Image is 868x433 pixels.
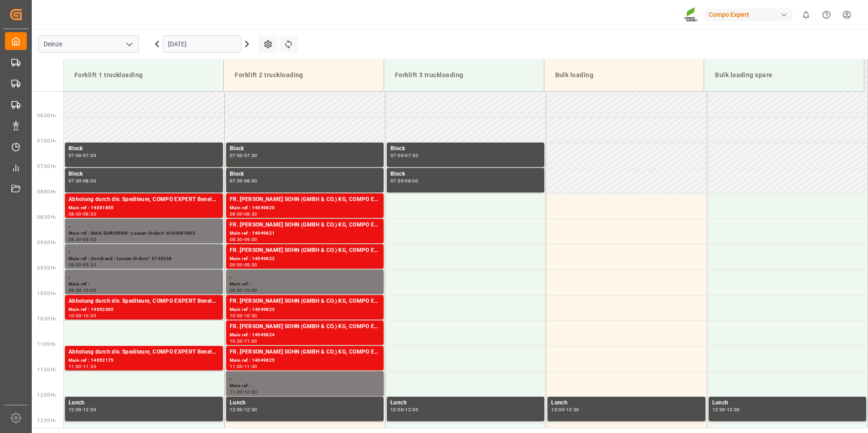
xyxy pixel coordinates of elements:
[82,364,83,369] div: -
[69,348,219,357] div: Abholung durch div. Spediteure, COMPO EXPERT Benelux N.V.
[83,179,96,183] div: 08:00
[725,408,727,412] div: -
[712,399,863,408] div: Lunch
[69,170,219,179] div: Block
[244,408,257,412] div: 12:30
[83,237,96,241] div: 09:00
[684,7,699,23] img: Screenshot%202023-09-29%20at%2010.02.21.png_1712312052.png
[69,204,219,212] div: Main ref : 14051855
[244,390,257,394] div: 12:00
[244,237,257,241] div: 09:00
[37,164,56,169] span: 07:30 Hr
[69,246,219,255] div: ,
[37,189,56,194] span: 08:00 Hr
[566,408,579,412] div: 12:30
[83,364,96,369] div: 11:30
[69,280,219,288] div: Main ref :
[390,153,404,157] div: 07:00
[244,153,257,157] div: 07:30
[69,306,219,314] div: Main ref : 14052065
[243,408,244,412] div: -
[83,314,96,318] div: 10:30
[69,153,82,157] div: 07:00
[163,35,242,53] input: DD.MM.YYYY
[230,280,380,288] div: Main ref : .
[37,316,56,321] span: 10:30 Hr
[37,291,56,296] span: 10:00 Hr
[727,408,740,412] div: 12:30
[122,37,136,51] button: open menu
[82,408,83,412] div: -
[230,297,380,306] div: FR. [PERSON_NAME] SOHN (GMBH & CO.) KG, COMPO EXPERT Benelux N.V.
[230,263,243,267] div: 09:00
[69,230,219,237] div: Main ref : MAIL EUROSPAN : Lossen Ordern° 6100001802
[37,418,56,423] span: 12:30 Hr
[82,212,83,216] div: -
[82,263,83,267] div: -
[390,399,541,408] div: Lunch
[37,342,56,347] span: 11:00 Hr
[230,212,243,216] div: 08:00
[37,367,56,372] span: 11:30 Hr
[243,288,244,292] div: -
[243,212,244,216] div: -
[83,408,96,412] div: 12:30
[405,153,418,157] div: 07:30
[230,288,243,292] div: 09:30
[83,212,96,216] div: 08:30
[82,179,83,183] div: -
[404,179,405,183] div: -
[230,153,243,157] div: 07:00
[69,288,82,292] div: 09:30
[37,215,56,220] span: 08:30 Hr
[69,263,82,267] div: 09:00
[391,67,537,84] div: Forklift 3 truckloading
[230,390,243,394] div: 11:30
[244,364,257,369] div: 11:30
[82,314,83,318] div: -
[712,408,725,412] div: 12:00
[551,399,701,408] div: Lunch
[69,364,82,369] div: 11:00
[243,314,244,318] div: -
[69,179,82,183] div: 07:30
[244,339,257,343] div: 11:00
[230,230,380,237] div: Main ref : 14049821
[69,195,219,204] div: Abholung durch div. Spediteure, COMPO EXPERT Benelux N.V.
[390,170,541,179] div: Block
[69,237,82,241] div: 08:30
[243,390,244,394] div: -
[69,144,219,153] div: Block
[231,67,376,84] div: Forklift 2 truckloading
[243,179,244,183] div: -
[230,144,380,153] div: Block
[69,399,219,408] div: Lunch
[230,271,380,280] div: ,
[69,212,82,216] div: 08:00
[230,195,380,204] div: FR. [PERSON_NAME] SOHN (GMBH & CO.) KG, COMPO EXPERT Benelux N.V.
[816,5,837,25] button: Help Center
[69,255,219,263] div: Main ref : Gondrand : Lossen Ordern° 5745268
[83,153,96,157] div: 07:30
[243,153,244,157] div: -
[230,322,380,331] div: FR. [PERSON_NAME] SOHN (GMBH & CO.) KG, COMPO EXPERT Benelux N.V.
[390,408,404,412] div: 12:00
[243,364,244,369] div: -
[711,67,857,84] div: Bulk loading spare
[390,144,541,153] div: Block
[69,271,219,280] div: ,
[69,357,219,364] div: Main ref : 14052175
[564,408,566,412] div: -
[83,288,96,292] div: 10:00
[230,399,380,408] div: Lunch
[38,35,139,53] input: Type to search/select
[230,255,380,263] div: Main ref : 14049822
[404,408,405,412] div: -
[230,331,380,339] div: Main ref : 14049824
[230,306,380,314] div: Main ref : 14049823
[551,408,564,412] div: 12:00
[244,212,257,216] div: 08:30
[705,8,792,21] div: Compo Expert
[244,179,257,183] div: 08:00
[230,339,243,343] div: 10:30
